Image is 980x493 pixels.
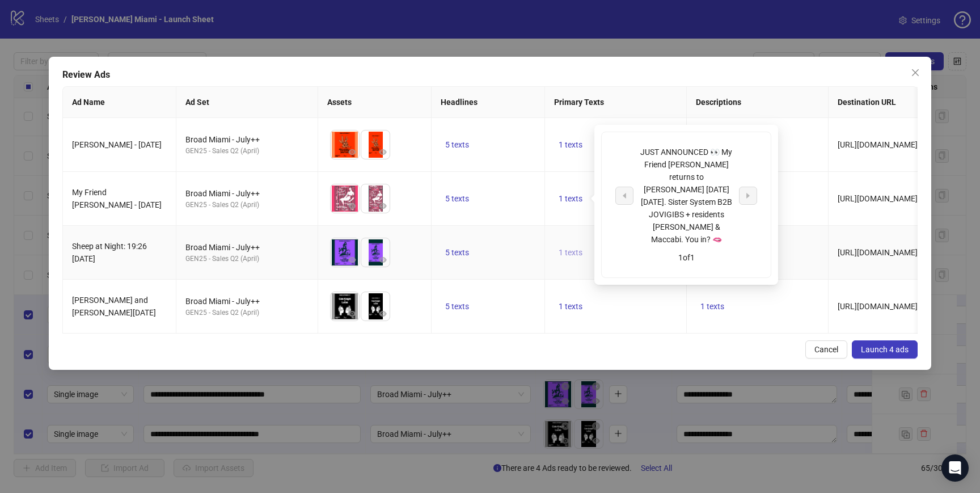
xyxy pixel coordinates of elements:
button: 1 texts [554,300,587,313]
button: 5 texts [441,300,474,313]
button: Preview [345,253,359,267]
button: Launch 4 ads [852,340,918,359]
span: eye [379,148,387,156]
div: Broad Miami - July++ [185,241,309,254]
img: Asset 1 [331,292,359,321]
button: Preview [376,253,390,267]
button: 1 texts [554,192,587,205]
img: Asset 2 [361,130,390,159]
th: Primary Texts [545,87,687,118]
th: Descriptions [687,87,829,118]
span: 5 texts [445,194,469,203]
span: 5 texts [445,140,469,149]
img: Asset 1 [331,238,359,267]
span: 1 texts [559,194,582,203]
span: eye [348,148,356,156]
span: 1 texts [559,248,582,257]
img: Asset 2 [361,238,390,267]
div: 1 of 1 [615,251,757,264]
div: Review Ads [62,68,917,82]
button: 5 texts [441,192,474,205]
button: Close [906,64,924,82]
span: [PERSON_NAME] and [PERSON_NAME][DATE] [72,296,156,317]
span: eye [379,202,387,210]
span: Sheep at Night: 19:26 [DATE] [72,242,147,263]
button: Preview [345,199,359,213]
span: eye [348,310,356,318]
img: Asset 1 [331,130,359,159]
th: Headlines [432,87,545,118]
div: Broad Miami - July++ [185,133,309,146]
div: GEN25 - Sales Q2 (April) [185,200,309,210]
button: 1 texts [554,138,587,151]
span: [URL][DOMAIN_NAME] [838,194,918,203]
span: eye [379,310,387,318]
span: My Friend [PERSON_NAME] - [DATE] [72,188,162,209]
span: 5 texts [445,302,469,311]
div: Broad Miami - July++ [185,295,309,307]
button: Cancel [805,340,847,359]
div: Broad Miami - July++ [185,187,309,200]
span: eye [379,256,387,264]
span: close [911,68,920,77]
span: Launch 4 ads [861,345,909,354]
th: Ad Set [176,87,318,118]
span: eye [348,202,356,210]
th: Ad Name [63,87,176,118]
button: Preview [376,307,390,321]
div: JUST ANNOUNCED 👀 My Friend [PERSON_NAME] returns to [PERSON_NAME] [DATE][DATE]. Sister System B2B... [639,146,733,246]
button: 1 texts [554,246,587,259]
span: [URL][DOMAIN_NAME] [838,302,918,311]
div: GEN25 - Sales Q2 (April) [185,146,309,157]
button: Preview [345,145,359,159]
span: 5 texts [445,248,469,257]
span: 1 texts [559,302,582,311]
span: 1 texts [700,302,724,311]
th: Assets [318,87,432,118]
button: 1 texts [696,300,729,313]
button: 5 texts [441,246,474,259]
img: Asset 2 [361,292,390,321]
span: [PERSON_NAME] - [DATE] [72,140,162,149]
span: 1 texts [559,140,582,149]
img: Asset 1 [331,184,359,213]
span: Cancel [814,345,838,354]
button: Preview [376,199,390,213]
button: Preview [376,145,390,159]
span: [URL][DOMAIN_NAME] [838,248,918,257]
button: Preview [345,307,359,321]
span: eye [348,256,356,264]
img: Asset 2 [361,184,390,213]
button: 5 texts [441,138,474,151]
div: Open Intercom Messenger [941,454,969,482]
div: GEN25 - Sales Q2 (April) [185,254,309,264]
span: [URL][DOMAIN_NAME] [838,140,918,149]
div: GEN25 - Sales Q2 (April) [185,307,309,318]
